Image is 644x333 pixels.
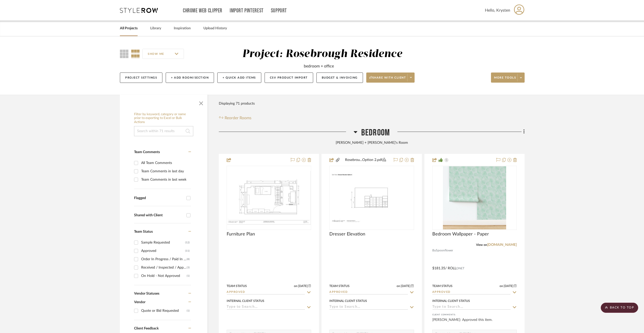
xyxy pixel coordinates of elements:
[183,9,222,13] a: Chrome Web Clipper
[219,140,525,146] div: [PERSON_NAME] + [PERSON_NAME]'s Room
[141,159,190,167] div: All Team Comments
[503,284,514,288] span: [DATE]
[187,272,190,280] div: (1)
[225,115,251,121] span: Reorder Rooms
[134,292,159,295] span: Vendor Statuses
[432,248,436,253] span: By
[134,230,153,233] span: Team Status
[366,73,415,83] button: Share with client
[432,299,470,303] div: Internal Client Status
[196,97,206,107] button: Close
[141,272,187,280] div: On Hold - Not Approved
[436,248,453,253] span: Spoonflower
[265,73,313,83] button: CSV Product Import
[141,255,187,263] div: Order In Progress / Paid In Full w/ Freight, No Balance due
[203,25,227,32] a: Upload History
[432,290,511,295] input: Type to Search…
[185,239,190,247] div: (12)
[491,73,525,83] button: More tools
[174,25,191,32] a: Inspiration
[134,126,193,136] input: Search within 71 results
[271,9,287,13] a: Support
[141,176,190,184] div: Team Comments in last week
[219,115,251,121] button: Reorder Rooms
[134,213,184,218] div: Shared with Client
[227,171,311,225] img: Furniture Plan
[134,196,184,200] div: Flagged
[494,76,516,83] span: More tools
[187,307,190,315] div: (1)
[361,127,390,138] span: Bedroom
[487,243,517,247] a: [DOMAIN_NAME]
[217,73,261,83] button: + Quick Add Items
[330,166,414,230] div: 0
[242,49,402,59] div: Project: Rosebrough Residence
[120,25,138,32] a: All Projects
[141,307,187,315] div: Quote or Bid Requested
[369,76,406,83] span: Share with client
[120,73,162,83] button: Project Settings
[227,299,264,303] div: Internal Client Status
[134,300,145,304] span: Vendor
[329,284,350,288] div: Team Status
[432,317,517,327] div: [PERSON_NAME]: Approved this item.
[329,290,408,295] input: Type to Search…
[227,290,305,295] input: Type to Search…
[141,167,190,175] div: Team Comments in last day
[227,305,305,310] input: Type to Search…
[227,284,247,288] div: Team Status
[227,231,255,237] span: Furniture Plan
[187,264,190,272] div: (3)
[397,284,400,288] span: on
[219,99,255,109] div: Displaying 71 products
[134,327,159,330] span: Client Feedback
[316,73,363,83] button: Budget & Invoicing
[400,284,411,288] span: [DATE]
[134,112,193,124] h6: Filter by keyword, category or name prior to exporting to Excel or Bulk Actions
[141,239,185,247] div: Sample Requested
[476,243,487,246] span: View on
[500,284,503,288] span: on
[141,264,187,272] div: Received / Inspected / Approved
[443,166,506,229] img: Bedroom Wallpaper - Paper
[294,284,297,288] span: on
[166,73,214,83] button: + Add Room/Section
[141,247,185,255] div: Approved
[485,7,510,13] span: Hello, Krysten
[304,63,334,69] div: bedroom + office
[432,284,453,288] div: Team Status
[330,171,413,225] img: Dresser Elevation
[432,305,511,310] input: Type to Search…
[185,247,190,255] div: (11)
[432,231,489,237] span: Bedroom Wallpaper - Paper
[329,305,408,310] input: Type to Search…
[340,157,390,163] button: Rosebrou...Option 2.pdf
[601,303,638,313] scroll-to-top-button: BACK TO TOP
[187,255,190,263] div: (8)
[329,231,365,237] span: Dresser Elevation
[297,284,308,288] span: [DATE]
[134,150,160,154] span: Team Comments
[150,25,161,32] a: Library
[230,9,264,13] a: Import Pinterest
[329,299,367,303] div: Internal Client Status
